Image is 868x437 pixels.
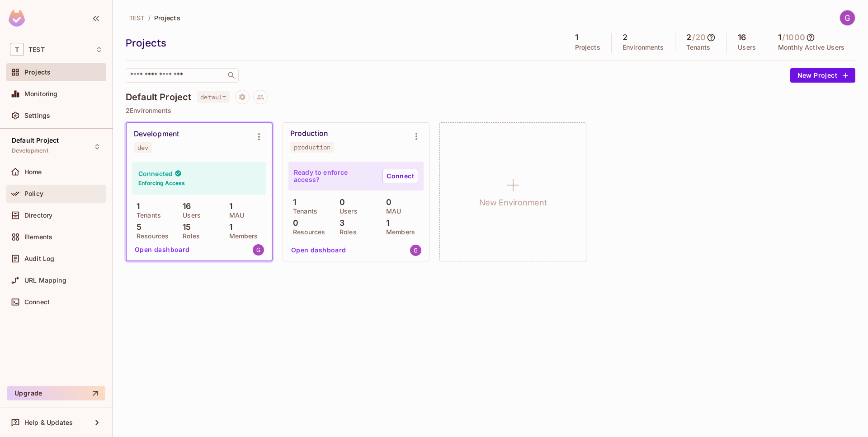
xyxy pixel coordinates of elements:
button: Open dashboard [131,242,193,257]
p: Users [178,212,201,219]
img: ganesh.jadhav@allerin.com [253,244,264,256]
h5: 16 [738,33,746,42]
p: Projects [575,44,600,51]
p: 0 [335,198,345,207]
p: 0 [288,218,298,228]
p: Tenants [132,212,161,219]
h4: Default Project [126,92,191,102]
li: / [148,14,151,22]
span: URL Mapping [24,277,66,284]
div: Development [134,130,179,139]
p: Resources [288,228,325,236]
p: Roles [178,232,200,240]
button: New Project [790,68,855,83]
p: MAU [382,208,401,215]
span: Audit Log [24,255,54,262]
img: Ganesh Jadhav [840,10,855,25]
span: Projects [154,14,180,22]
h5: 1 [778,33,781,42]
p: Resources [132,232,169,240]
span: default [197,91,230,103]
span: Development [12,147,48,154]
p: 0 [382,198,392,207]
p: Monthly Active Users [778,44,844,51]
span: Settings [24,112,50,119]
p: Environments [623,44,664,51]
h1: New Environment [479,196,547,209]
h4: Connected [138,169,173,178]
p: Tenants [288,208,317,215]
p: 15 [178,223,191,232]
p: 16 [178,202,191,211]
h5: / 20 [692,33,706,42]
p: 1 [225,223,232,232]
span: Home [24,168,42,176]
span: Directory [24,212,52,219]
h5: / 1000 [782,33,805,42]
img: ganesh.jadhav@allerin.com [410,245,421,256]
button: Environment settings [250,128,268,146]
p: Members [382,228,415,236]
p: Members [225,232,258,240]
span: Monitoring [24,90,58,98]
span: Workspace: TEST [28,46,45,53]
p: 1 [288,198,296,207]
button: Open dashboard [288,243,350,257]
div: dev [137,144,148,151]
p: Ready to enforce access? [294,169,375,183]
h5: 2 [686,33,691,42]
p: Tenants [686,44,711,51]
a: Connect [382,169,418,183]
span: Projects [24,69,51,76]
span: T [10,43,24,56]
p: 1 [382,218,389,228]
img: SReyMgAAAABJRU5ErkJggg== [9,10,25,27]
p: MAU [225,212,244,219]
span: TEST [129,14,145,22]
h5: 2 [623,33,627,42]
span: Default Project [12,137,59,144]
p: Roles [335,228,357,236]
span: Project settings [235,94,250,103]
p: Users [335,208,358,215]
h6: Enforcing Access [138,179,185,187]
p: 2 Environments [126,107,855,114]
span: Help & Updates [24,419,73,426]
p: Users [738,44,756,51]
div: production [294,144,330,151]
span: Policy [24,190,43,197]
span: Connect [24,298,50,306]
h5: 1 [575,33,578,42]
p: 1 [225,202,232,211]
span: Elements [24,233,52,241]
p: 3 [335,218,344,228]
button: Environment settings [407,127,425,145]
div: Projects [126,36,560,50]
p: 5 [132,223,142,232]
div: Production [290,129,328,138]
p: 1 [132,202,140,211]
button: Upgrade [7,386,105,400]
